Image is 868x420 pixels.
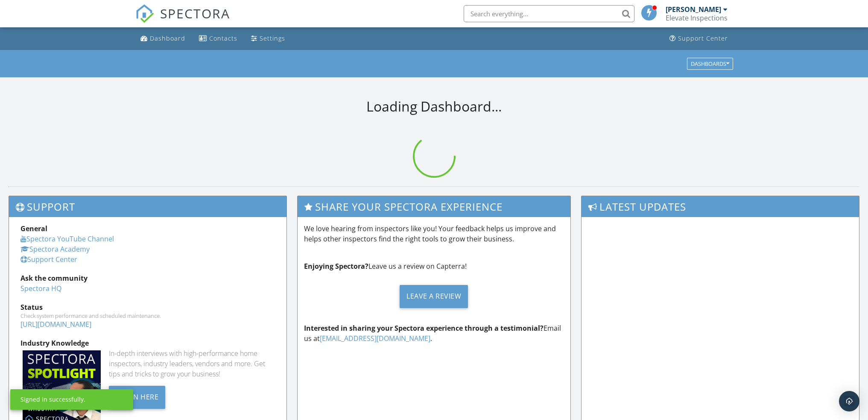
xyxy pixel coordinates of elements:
[109,348,275,379] div: In-depth interviews with high-performance home inspectors, industry leaders, vendors and more. Ge...
[400,285,468,308] div: Leave a Review
[464,5,634,22] input: Search everything...
[20,338,275,348] div: Industry Knowledge
[304,278,564,314] a: Leave a Review
[20,284,61,293] a: Spectora HQ
[678,34,728,42] div: Support Center
[666,14,728,22] div: Elevate Inspections
[320,334,430,343] a: [EMAIL_ADDRESS][DOMAIN_NAME]
[20,273,275,283] div: Ask the community
[304,261,368,271] strong: Enjoying Spectora?
[9,196,286,217] h3: Support
[666,5,721,14] div: [PERSON_NAME]
[137,31,189,47] a: Dashboard
[582,196,859,217] h3: Latest Updates
[20,224,47,233] strong: General
[304,323,564,344] p: Email us at .
[20,320,91,329] a: [URL][DOMAIN_NAME]
[160,4,230,22] span: SPECTORA
[666,31,731,47] a: Support Center
[135,12,230,29] a: SPECTORA
[304,261,564,271] p: Leave us a review on Capterra!
[248,31,289,47] a: Settings
[20,395,85,404] div: Signed in successfully.
[209,34,237,42] div: Contacts
[20,255,77,264] a: Support Center
[687,58,733,70] button: Dashboards
[109,386,166,409] div: Listen Here
[260,34,285,42] div: Settings
[196,31,241,47] a: Contacts
[298,196,570,217] h3: Share Your Spectora Experience
[20,312,275,319] div: Check system performance and scheduled maintenance.
[109,392,166,401] a: Listen Here
[20,302,275,312] div: Status
[20,234,114,244] a: Spectora YouTube Channel
[691,61,729,67] div: Dashboards
[304,323,544,333] strong: Interested in sharing your Spectora experience through a testimonial?
[150,34,185,42] div: Dashboard
[135,4,154,23] img: The Best Home Inspection Software - Spectora
[304,223,564,244] p: We love hearing from inspectors like you! Your feedback helps us improve and helps other inspecto...
[839,391,859,411] div: Open Intercom Messenger
[20,244,90,254] a: Spectora Academy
